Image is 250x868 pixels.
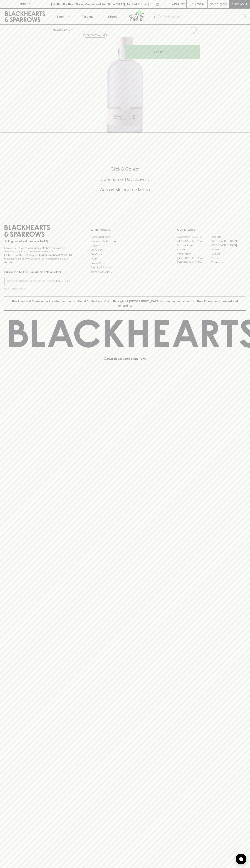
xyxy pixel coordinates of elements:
[177,248,211,252] a: Elwood
[163,14,243,20] input: Try "Pinot noir"
[153,50,172,54] p: ADD TO CART
[172,2,185,6] p: Wishlist
[7,278,55,284] input: e.g. jane@blackheartsandsparrows.com.au
[177,235,211,239] a: [GEOGRAPHIC_DATA]
[231,2,247,6] p: Checkout
[211,243,246,248] a: [GEOGRAPHIC_DATA]
[177,256,211,260] a: [GEOGRAPHIC_DATA]
[56,14,64,19] p: Shop
[75,9,100,24] a: Tastings
[211,239,246,243] a: [GEOGRAPHIC_DATA]
[177,252,211,256] a: Fitzroy North
[177,239,211,243] a: [GEOGRAPHIC_DATA]
[4,152,246,212] div: Call to action block
[91,239,159,243] a: Business & Bulk Gifting
[211,248,246,252] a: Fitzroy
[64,28,72,31] a: SHOP
[4,187,246,193] h5: Across Melbourne Metro
[91,248,159,252] a: Contact Us
[4,246,73,264] p: It is against the law to sell or supply alcohol to, or to obtain alcohol on behalf of a person un...
[91,228,159,232] p: OTHER AREAS
[55,277,73,285] button: SUBSCRIBE
[91,252,159,256] a: Gift Cards
[195,2,204,6] p: Login
[53,28,61,31] a: HOME
[4,287,73,291] p: We will never spam you
[39,254,72,256] strong: Liquor License #32064953
[211,252,246,256] a: Geelong
[125,45,200,59] button: ADD TO CART
[82,14,93,19] p: Tastings
[239,857,243,861] img: bubble-icon
[211,260,246,265] a: Thornbury
[4,270,73,274] p: Subscribe to The Blackhearts Newsletter
[91,261,159,265] a: Privacy Policy
[91,235,159,239] a: Bottle Drop FAQ's
[188,26,198,35] button: Add to wishlist
[19,2,31,6] p: FIND US
[211,235,246,239] a: Braddon
[108,14,117,19] p: Stores
[224,3,226,5] p: 0
[83,33,107,38] button: Add to wishlist
[210,2,218,6] p: $0.00
[91,243,159,248] a: Careers
[177,228,246,232] p: OUR STORES
[56,279,71,283] p: SUBSCRIBE
[91,257,159,261] a: FAQ's
[7,299,243,308] p: Blackhearts & Sparrows acknowledges the traditional Custodians of land throughout [GEOGRAPHIC_DAT...
[211,256,246,260] a: Prahran
[177,243,211,248] a: Brunswick West
[50,9,75,24] button: Shop
[177,260,211,265] a: [GEOGRAPHIC_DATA]
[50,37,200,133] img: 26072.png
[4,240,73,243] p: Sibling owned and run since [DATE]
[91,270,159,274] a: Terms & Conditions
[100,9,125,24] a: Stores
[4,176,246,182] h5: Uber Same-Day Delivery
[91,265,159,270] a: Shipping Information
[4,166,246,172] h5: Click & Collect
